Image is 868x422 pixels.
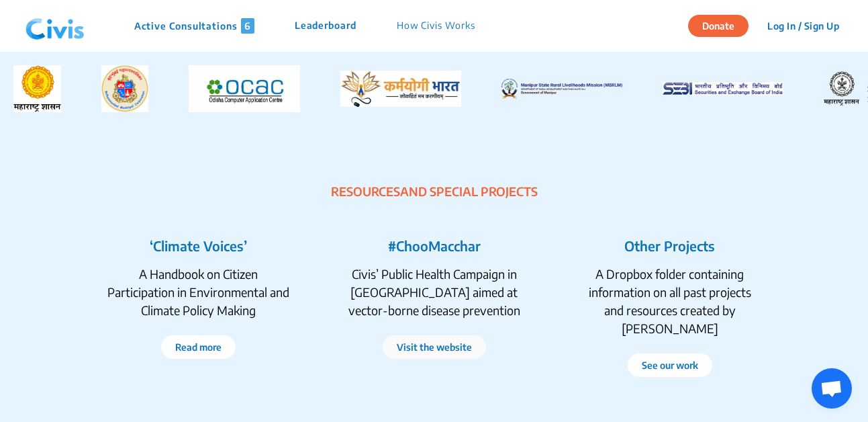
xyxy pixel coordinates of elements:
[642,358,698,372] a: See our work
[657,65,778,112] img: Securities and Exchange Board of India
[20,6,90,46] img: navlogo.png
[8,65,56,112] img: Government of Maharashtra
[107,265,289,319] div: A Handbook on Citizen Participation in Environmental and Climate Policy Making
[161,335,236,359] button: Read more
[134,18,254,34] p: Active Consultations
[496,65,617,112] img: Manipur State Rural Livelihoods Mission
[241,18,254,34] span: 6
[81,182,787,200] div: RESOURCES AND SPECIAL PROJECTS
[579,238,761,254] h2: Other Projects
[688,15,749,37] button: Donate
[343,238,525,254] h2: #ChooMacchar
[383,335,486,359] button: Visit the website
[397,340,472,354] a: Visit the website
[397,18,475,34] p: How Civis Works
[107,238,289,254] h2: ‘Climate Voices’
[812,368,852,409] div: Open chat
[628,353,712,377] button: See our work
[759,15,848,36] button: Log In / Sign Up
[343,265,525,319] div: Civis’ Public Health Campaign in [GEOGRAPHIC_DATA] aimed at vector-borne disease prevention
[688,18,759,32] a: Donate
[183,65,295,112] img: OCAC
[175,340,222,354] a: Read more
[335,65,456,112] img: Karmayogi Bharat
[579,265,761,337] div: A Dropbox folder containing information on all past projects and resources created by [PERSON_NAME]
[295,18,356,34] p: Leaderboard
[96,65,143,112] img: BMC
